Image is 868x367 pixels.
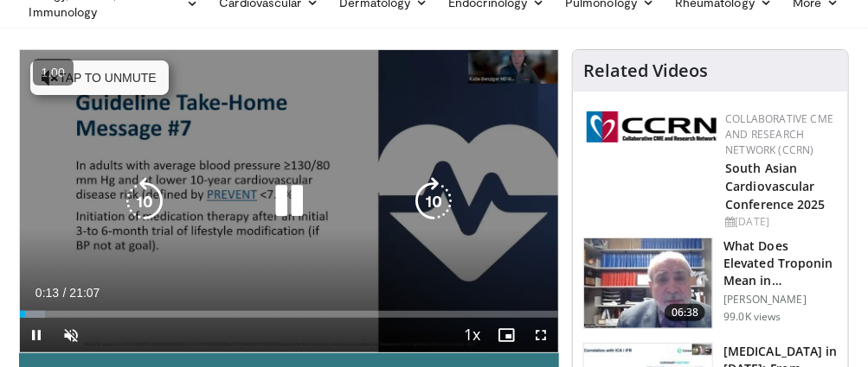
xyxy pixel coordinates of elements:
img: 98daf78a-1d22-4ebe-927e-10afe95ffd94.150x105_q85_crop-smart_upscale.jpg [584,238,712,328]
span: / [63,286,67,300]
button: Pause [20,318,55,352]
a: Collaborative CME and Research Network (CCRN) [725,111,833,157]
a: 06:38 What Does Elevated Troponin Mean in [MEDICAL_DATA]? [PERSON_NAME] 99.0K views [583,237,838,329]
h4: Related Videos [583,60,708,81]
button: Enable picture-in-picture mode [489,318,524,352]
div: [DATE] [725,214,834,230]
h3: What Does Elevated Troponin Mean in [MEDICAL_DATA]? [723,237,838,289]
button: Tap to unmute [30,60,169,95]
p: [PERSON_NAME] [723,293,838,307]
span: 21:07 [69,286,100,300]
button: Fullscreen [524,318,558,352]
span: 0:13 [35,286,59,300]
img: a04ee3ba-8487-4636-b0fb-5e8d268f3737.png.150x105_q85_autocrop_double_scale_upscale_version-0.2.png [587,111,717,142]
a: South Asian Cardiovascular Conference 2025 [725,160,826,212]
video-js: Video Player [20,50,559,352]
div: Progress Bar [20,311,559,318]
button: Unmute [55,318,89,352]
span: 06:38 [665,304,706,321]
p: 99.0K views [723,310,781,324]
button: Playback Rate [454,318,489,352]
